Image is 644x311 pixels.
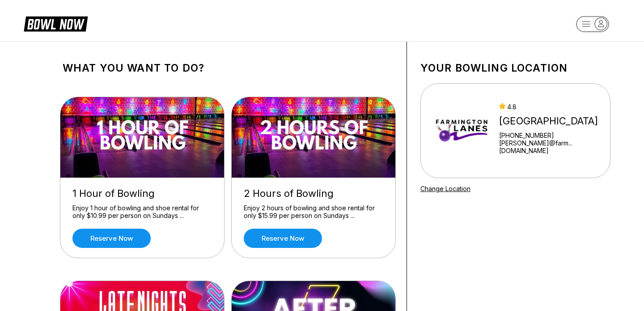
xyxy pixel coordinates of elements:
[420,185,470,192] a: Change Location
[432,97,491,164] img: Farmington Lanes
[499,115,606,127] div: [GEOGRAPHIC_DATA]
[72,204,212,220] div: Enjoy 1 hour of bowling and shoe rental for only $10.99 per person on Sundays ...
[499,103,606,111] div: 4.8
[499,139,606,154] a: [PERSON_NAME]@farm...[DOMAIN_NAME]
[72,229,151,248] a: Reserve now
[60,97,225,178] img: 1 Hour of Bowling
[244,204,383,220] div: Enjoy 2 hours of bowling and shoe rental for only $15.99 per person on Sundays ...
[244,187,383,200] div: 2 Hours of Bowling
[232,97,396,178] img: 2 Hours of Bowling
[420,62,610,74] h1: Your bowling location
[499,132,606,139] div: [PHONE_NUMBER]
[63,62,393,74] h1: What you want to do?
[72,187,212,200] div: 1 Hour of Bowling
[244,229,322,248] a: Reserve now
